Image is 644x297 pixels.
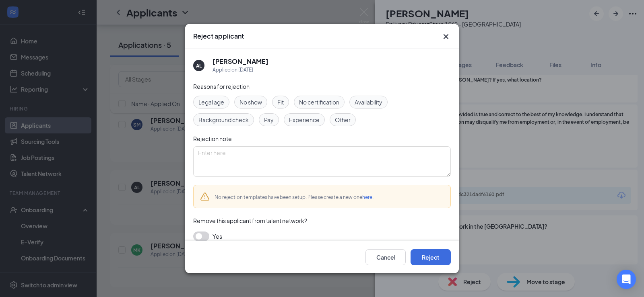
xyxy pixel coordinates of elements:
span: Remove this applicant from talent network? [193,217,307,224]
div: AL [196,62,202,69]
span: Pay [264,115,274,124]
a: here [362,194,372,200]
svg: Warning [200,192,210,201]
span: Experience [289,115,320,124]
svg: Cross [441,32,451,41]
span: Fit [277,98,284,107]
span: No rejection templates have been setup. Please create a new one . [215,194,374,200]
span: Yes [213,231,222,241]
span: No show [239,98,262,107]
h5: [PERSON_NAME] [213,57,268,66]
div: Open Intercom Messenger [617,270,636,289]
button: Cancel [365,249,406,265]
span: Reasons for rejection [193,83,250,90]
span: No certification [299,98,339,107]
button: Reject [411,249,451,265]
span: Background check [198,115,249,124]
button: Close [441,32,451,41]
span: Availability [355,98,382,107]
span: Legal age [198,98,224,107]
span: Rejection note [193,135,232,142]
div: Applied on [DATE] [213,66,268,74]
span: Other [335,115,351,124]
h3: Reject applicant [193,32,244,41]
